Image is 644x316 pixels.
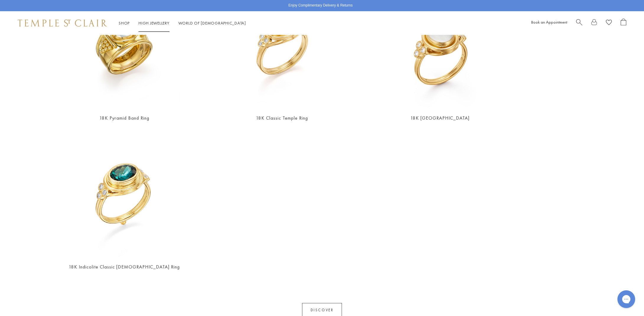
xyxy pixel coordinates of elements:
[138,20,169,26] a: High JewelleryHigh Jewellery
[119,20,130,26] a: ShopShop
[119,19,246,27] nav: Main navigation
[256,115,308,121] a: 18K Classic Temple Ring
[606,19,612,28] a: View Wishlist
[410,115,469,121] a: 18K [GEOGRAPHIC_DATA]
[18,19,107,27] img: Temple St. Clair
[100,115,149,121] a: 18K Pyramid Band Ring
[69,264,180,270] a: 18K Indicolite Classic [DEMOGRAPHIC_DATA] Ring
[614,288,638,310] iframe: Gorgias live chat messenger
[288,3,353,9] p: Enjoy Complimentary Delivery & Returns
[576,19,582,28] a: Search
[178,20,246,26] a: World of [DEMOGRAPHIC_DATA]World of [DEMOGRAPHIC_DATA]
[621,19,626,28] a: Open Shopping Bag
[531,19,567,25] a: Book an Appointment
[60,130,188,258] img: 18K Indicolite Classic Temple Ring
